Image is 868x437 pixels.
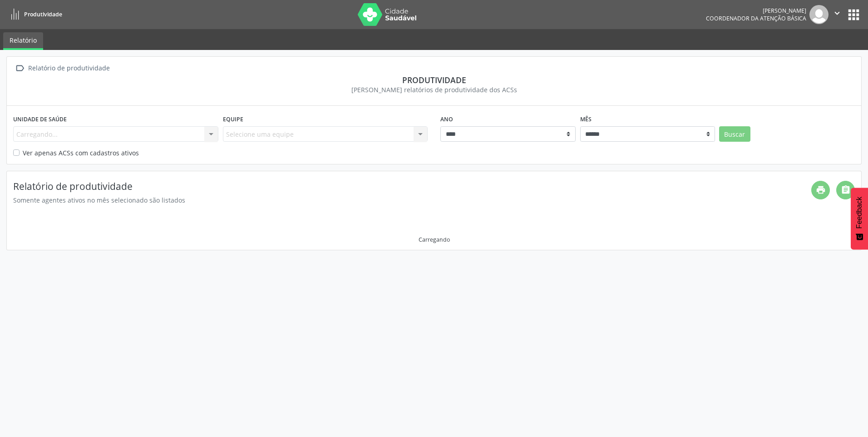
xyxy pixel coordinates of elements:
button:  [829,5,846,24]
button: apps [846,7,862,23]
label: Mês [580,112,592,126]
span: Coordenador da Atenção Básica [706,15,806,22]
a:  Relatório de produtividade [13,62,111,75]
div: Somente agentes ativos no mês selecionado são listados [13,195,811,205]
div: [PERSON_NAME] relatórios de produtividade dos ACSs [13,85,855,94]
div: [PERSON_NAME] [706,7,806,15]
div: Relatório de produtividade [26,62,111,75]
label: Unidade de saúde [13,112,67,126]
div: Produtividade [13,75,855,85]
span: Produtividade [24,10,62,18]
button: Buscar [719,126,750,142]
label: Ver apenas ACSs com cadastros ativos [23,148,139,158]
label: Equipe [223,112,243,126]
div: Carregando [419,236,450,243]
img: img [809,5,829,24]
h4: Relatório de produtividade [13,181,811,192]
span: Feedback [855,197,863,228]
a: Produtividade [6,7,62,22]
label: Ano [440,112,453,126]
button: Feedback - Mostrar pesquisa [851,188,868,249]
i:  [832,8,842,18]
a: Relatório [3,32,43,50]
i:  [13,62,26,75]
